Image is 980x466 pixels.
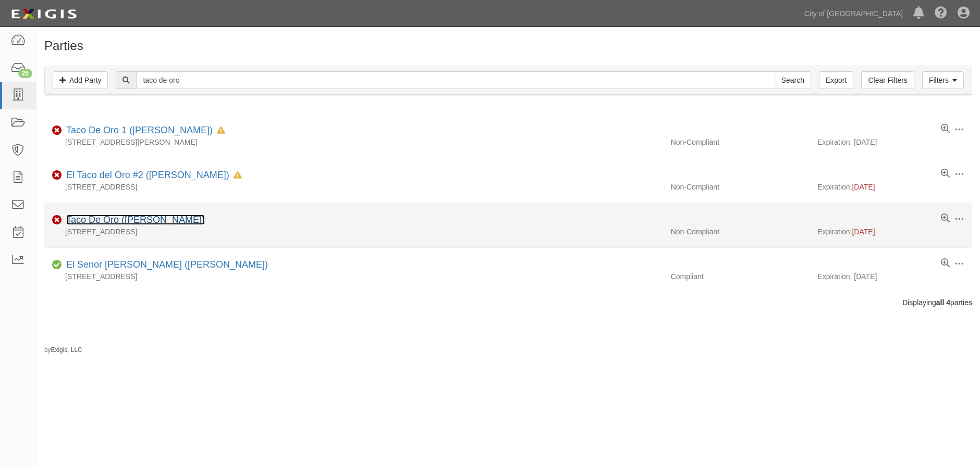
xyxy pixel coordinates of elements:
div: Expiration: [DATE] [817,137,972,147]
a: Exigis, LLC [51,346,82,354]
div: [STREET_ADDRESS] [44,226,663,237]
span: [DATE] [852,183,875,191]
i: In Default since 10/16/2024 [234,172,242,179]
span: [DATE] [852,228,875,236]
div: El Senor Del Monte (Aldo Quintero Tafoya) [62,258,268,272]
i: Non-Compliant [52,217,62,224]
i: Non-Compliant [52,172,62,179]
a: View results summary [941,258,950,269]
a: Taco De Oro 1 ([PERSON_NAME]) [66,125,213,135]
a: Clear Filters [861,71,914,89]
div: Expiration: [817,182,972,192]
a: Export [819,71,853,89]
div: Non-Compliant [663,182,818,192]
img: logo-5460c22ac91f19d4615b14bd174203de0afe785f0fc80cf4dbbc73dc1793850b.png [8,5,80,23]
h1: Parties [44,39,972,53]
a: Add Party [53,71,108,89]
b: all 4 [936,298,950,307]
div: Expiration: [817,226,972,237]
a: Taco De Oro ([PERSON_NAME]) [66,215,205,225]
div: [STREET_ADDRESS] [44,182,663,192]
input: Search [775,71,811,89]
a: View results summary [941,169,950,179]
div: Taco De Oro (Jesus Paredes-Morales) [62,213,205,227]
div: [STREET_ADDRESS][PERSON_NAME] [44,137,663,147]
i: Compliant [52,261,62,269]
a: El Taco del Oro #2 ([PERSON_NAME]) [66,170,229,180]
div: Displaying parties [36,297,980,308]
a: View results summary [941,124,950,134]
a: City of [GEOGRAPHIC_DATA] [799,3,908,24]
div: 25 [18,69,32,78]
div: El Taco del Oro #2 (Raul Montes) [62,169,242,182]
i: Help Center - Complianz [935,7,947,20]
div: Taco De Oro 1 (Pedro Morales) [62,124,225,137]
a: View results summary [941,213,950,224]
div: Non-Compliant [663,226,818,237]
div: Compliant [663,271,818,282]
div: Expiration: [DATE] [817,271,972,282]
a: Filters [922,71,964,89]
div: [STREET_ADDRESS] [44,271,663,282]
small: by [44,346,82,355]
i: In Default since 05/04/2025 [217,127,225,134]
i: Non-Compliant [52,127,62,134]
input: Search [136,71,775,89]
a: El Senor [PERSON_NAME] ([PERSON_NAME]) [66,259,268,270]
div: Non-Compliant [663,137,818,147]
